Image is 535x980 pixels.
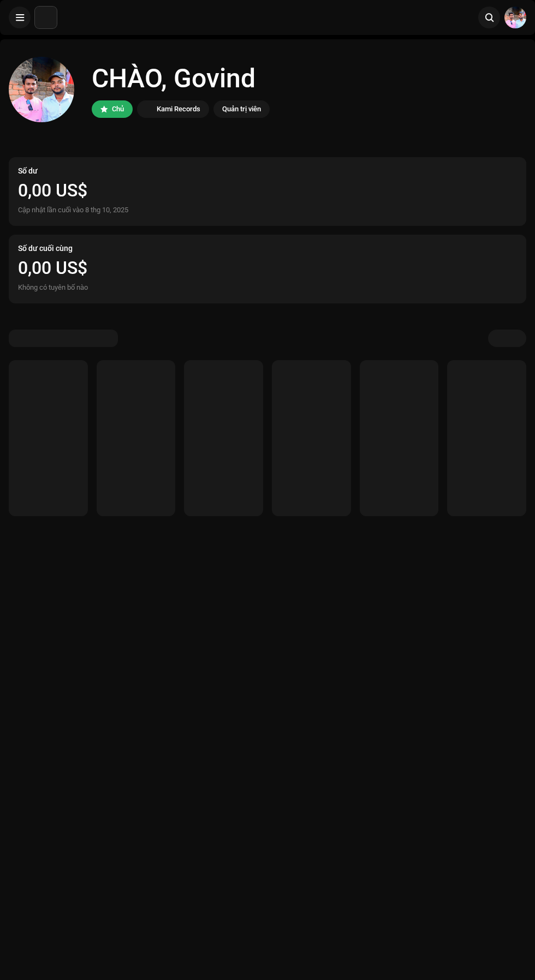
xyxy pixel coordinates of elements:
[35,7,57,28] img: 33004b37-325d-4a8b-b51f-c12e9b964943
[9,157,526,226] re-o-card-value: Số dư
[18,204,517,217] div: Cập nhật lần cuối vào 8 thg 10, 2025
[18,244,517,253] div: Số dư cuối cùng
[92,61,270,96] div: CHÀO, Govind
[222,103,261,116] div: Quản trị viên
[9,57,74,122] img: 49d36fc2-d3e2-4009-ae6a-238db7abc32f
[139,103,152,116] img: 33004b37-325d-4a8b-b51f-c12e9b964943
[157,103,200,116] div: Kami Records
[18,166,517,175] div: Số dư
[9,235,526,303] re-o-card-value: Số dư cuối cùng
[112,103,124,116] div: Chủ
[18,281,88,294] div: Không có tuyên bố nào
[504,7,526,28] img: 49d36fc2-d3e2-4009-ae6a-238db7abc32f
